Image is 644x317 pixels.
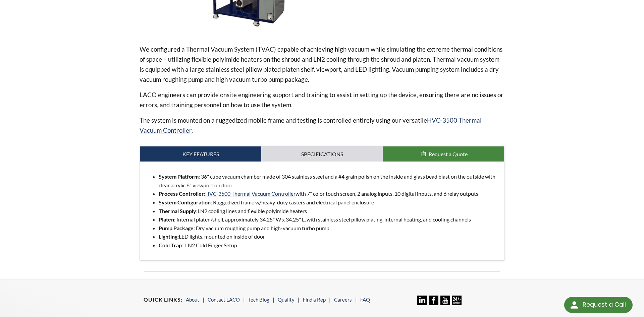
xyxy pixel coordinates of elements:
[159,190,204,197] strong: Process Controller
[452,296,462,305] img: 24/7 Support Icon
[159,225,194,231] strong: Pump Package
[159,233,179,240] strong: Lighting:
[186,297,199,303] a: About
[205,190,296,197] a: HVC-3500 Thermal Vacuum Controller
[159,224,499,233] li: : Dry vacuum roughing pump and high-vacuum turbo pump
[159,216,174,223] strong: Platen
[159,199,211,205] strong: System Configuration
[452,300,462,306] a: 24/7 Support
[159,215,499,224] li: : Internal platen/shelf, approximately 34.25" W x 34.25" L, with stainless steel pillow plating, ...
[429,151,468,157] span: Request a Quote
[159,242,182,248] strong: Cold Trap
[278,297,294,303] a: Quality
[159,208,198,214] strong: Thermal Supply:
[303,297,326,303] a: Find a Rep
[140,115,504,135] p: The system is mounted on a ruggedized mobile frame and testing is controlled entirely using our v...
[159,172,499,189] li: : 36" cube vacuum chamber made of 304 stainless steel and a #4 grain polish on the inside and gla...
[564,297,633,313] div: Request a Call
[261,146,383,162] a: Specifications
[140,44,504,84] p: We configured a Thermal Vacuum System (TVAC) capable of achieving high vacuum while simulating th...
[159,198,499,207] li: : Ruggedized frame w/heavy-duty casters and electrical panel enclosure
[334,297,352,303] a: Careers
[159,232,499,241] li: LED lights, mounted on inside of door
[383,146,504,162] button: Request a Quote
[208,297,240,303] a: Contact LACO
[140,146,261,162] a: Key Features
[360,297,370,303] a: FAQ
[583,297,626,312] div: Request a Call
[159,173,199,180] strong: System Platform
[144,296,182,303] h4: Quick Links
[159,241,499,250] li: : LN2 Cold Finger Setup
[140,116,482,134] a: HVC-3500 Thermal Vacuum Controller
[569,300,580,310] img: round button
[248,297,269,303] a: Tech Blog
[159,207,499,215] li: LN2 cooling lines and flexible polyimide heaters
[140,90,504,110] p: LACO engineers can provide onsite engineering support and training to assist in setting up the de...
[159,189,499,198] li: : with 7” color touch screen, 2 analog inputs, 10 digital inputs, and 6 relay outputs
